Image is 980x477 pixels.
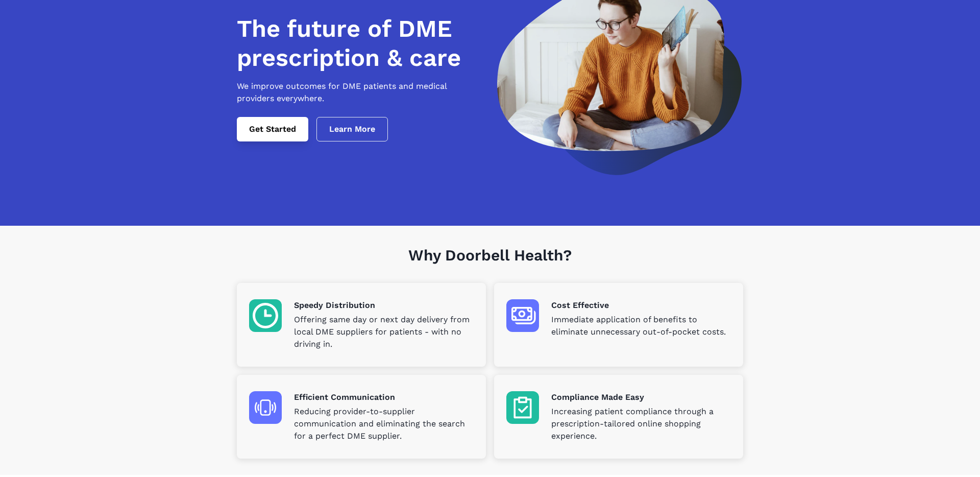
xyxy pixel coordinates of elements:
[249,391,282,424] img: Efficient Communication icon
[551,299,731,312] p: Cost Effective
[237,80,485,105] p: We improve outcomes for DME patients and medical providers everywhere.
[551,391,731,403] p: Compliance Made Easy
[294,314,474,350] p: Offering same day or next day delivery from local DME suppliers for patients - with no driving in.
[506,299,539,332] img: Cost Effective icon
[316,117,388,141] a: Learn More
[237,246,743,283] h1: Why Doorbell Health?
[237,14,485,72] h1: The future of DME prescription & care
[294,406,474,442] p: Reducing provider-to-supplier communication and eliminating the search for a perfect DME supplier.
[237,117,308,141] a: Get Started
[551,314,731,338] p: Immediate application of benefits to eliminate unnecessary out-of-pocket costs.
[294,391,474,403] p: Efficient Communication
[249,299,282,332] img: Speedy Distribution icon
[506,391,539,424] img: Compliance Made Easy icon
[294,299,474,312] p: Speedy Distribution
[551,406,731,442] p: Increasing patient compliance through a prescription-tailored online shopping experience.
